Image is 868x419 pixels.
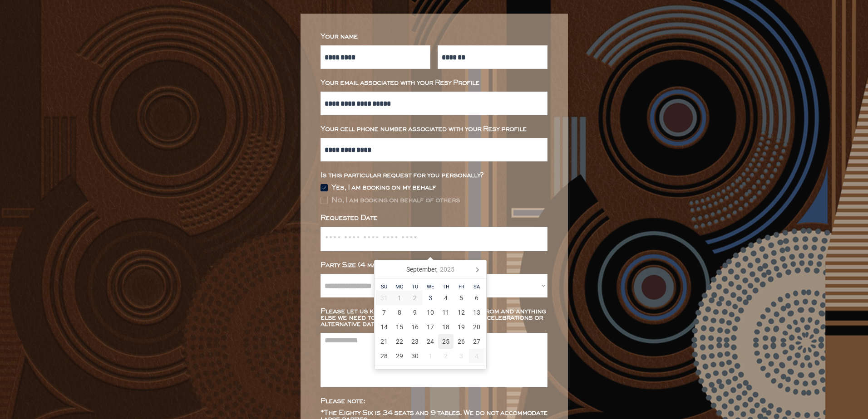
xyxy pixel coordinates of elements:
[407,349,423,363] div: 30
[469,291,484,305] div: 6
[403,262,458,277] div: September,
[392,334,407,349] div: 22
[454,284,469,289] div: Fr
[376,284,392,289] div: Su
[423,305,438,320] div: 10
[321,215,547,221] div: Requested Date
[423,320,438,334] div: 17
[376,291,392,305] div: 31
[321,184,328,191] img: Group%2048096532.svg
[454,320,469,334] div: 19
[407,334,423,349] div: 23
[392,284,407,289] div: Mo
[392,291,407,305] div: 1
[469,334,484,349] div: 27
[321,80,547,86] div: Your email associated with your Resy Profile
[407,305,423,320] div: 9
[321,308,547,327] div: Please let us know who you received this link from and anything else we need to know about your p...
[469,284,484,289] div: Sa
[438,291,454,305] div: 4
[469,305,484,320] div: 13
[438,320,454,334] div: 18
[438,284,454,289] div: Th
[321,172,547,179] div: Is this particular request for you personally?
[376,334,392,349] div: 21
[423,349,438,363] div: 1
[454,305,469,320] div: 12
[438,305,454,320] div: 11
[407,320,423,334] div: 16
[392,320,407,334] div: 15
[423,284,438,289] div: We
[331,197,460,204] div: No, I am booking on behalf of others
[469,320,484,334] div: 20
[376,320,392,334] div: 14
[392,305,407,320] div: 8
[407,284,423,289] div: Tu
[321,262,547,268] div: Party Size (4 maximum)
[423,291,438,305] div: 3
[392,349,407,363] div: 29
[321,34,547,40] div: Your name
[407,291,423,305] div: 2
[331,185,436,191] div: Yes, I am booking on my behalf
[321,398,547,404] div: Please note:
[321,197,328,204] img: Rectangle%20315%20%281%29.svg
[321,126,547,132] div: Your cell phone number associated with your Resy profile
[423,334,438,349] div: 24
[376,305,392,320] div: 7
[454,349,469,363] div: 3
[376,349,392,363] div: 28
[469,349,484,363] div: 4
[454,291,469,305] div: 5
[438,349,454,363] div: 2
[440,266,454,273] i: 2025
[438,334,454,349] div: 25
[454,334,469,349] div: 26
